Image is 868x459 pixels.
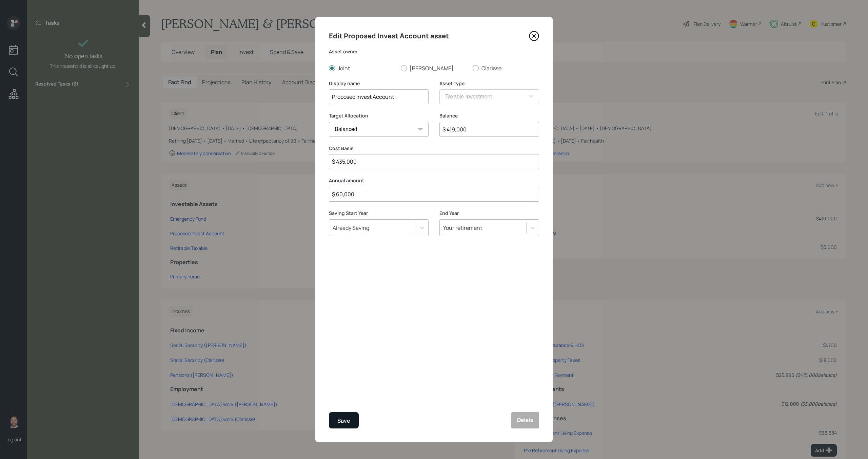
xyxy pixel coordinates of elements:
[511,412,539,428] button: Delete
[443,224,482,232] div: Your retirement
[333,224,369,232] div: Already Saving
[473,65,539,72] label: Clarisse
[337,416,350,425] div: Save
[329,80,429,87] label: Display name
[329,31,449,41] h4: Edit Proposed Invest Account asset
[329,65,395,72] label: Joint
[329,177,539,184] label: Annual amount
[329,112,429,119] label: Target Allocation
[439,80,539,87] label: Asset Type
[439,112,539,119] label: Balance
[439,210,539,217] label: End Year
[329,412,359,428] button: Save
[329,145,539,152] label: Cost Basis
[329,48,539,55] label: Asset owner
[329,210,429,217] label: Saving Start Year
[401,65,467,72] label: [PERSON_NAME]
